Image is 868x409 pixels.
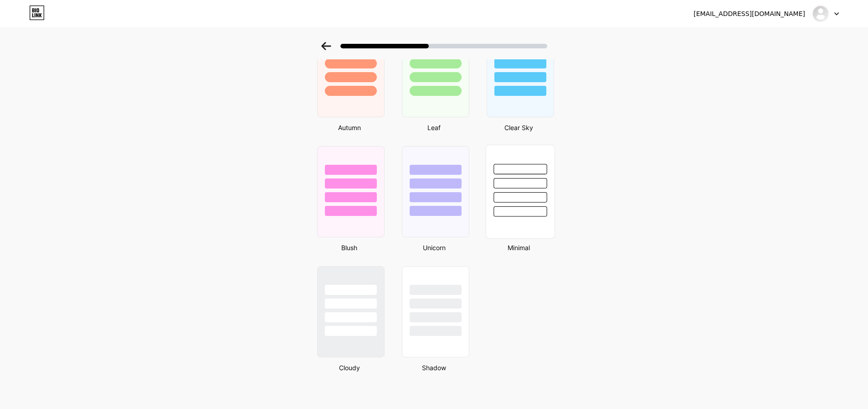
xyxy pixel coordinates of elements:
div: Minimal [484,243,554,252]
div: Shadow [399,363,469,372]
div: Clear Sky [484,123,554,132]
div: Leaf [399,123,469,132]
img: sekillinickyazma [812,5,829,22]
div: Unicorn [399,243,469,252]
div: Cloudy [314,363,385,372]
div: Blush [314,243,385,252]
div: Autumn [314,123,385,132]
div: [EMAIL_ADDRESS][DOMAIN_NAME] [693,9,805,19]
